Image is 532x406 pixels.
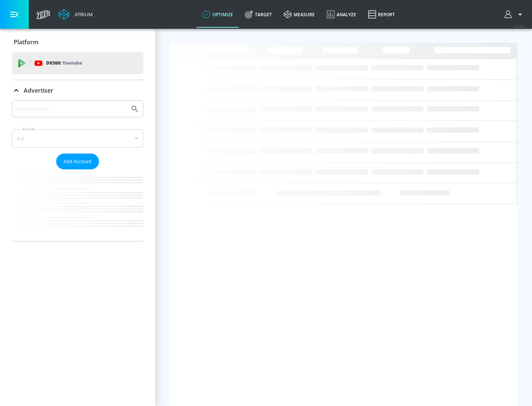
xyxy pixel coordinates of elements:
div: Advertiser [12,80,143,101]
p: Youtube [62,59,82,67]
div: Platform [12,32,143,52]
span: v 4.25.4 [514,24,525,28]
a: optimize [197,1,239,28]
div: DV360: Youtube [12,52,143,74]
a: Analyze [321,1,362,28]
p: Advertiser [24,86,53,94]
div: A-Z [12,129,143,148]
span: Add Account [64,157,92,166]
div: Advertiser [12,100,143,241]
p: DV360: [46,59,82,67]
a: measure [278,1,321,28]
a: Report [362,1,401,28]
label: Sort By [21,127,37,131]
div: Atrium [72,11,93,18]
a: Atrium [58,9,93,20]
p: Platform [14,38,38,46]
input: Search by name [15,104,127,114]
nav: list of Advertiser [12,169,143,241]
button: Add Account [56,154,99,169]
a: Target [239,1,278,28]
